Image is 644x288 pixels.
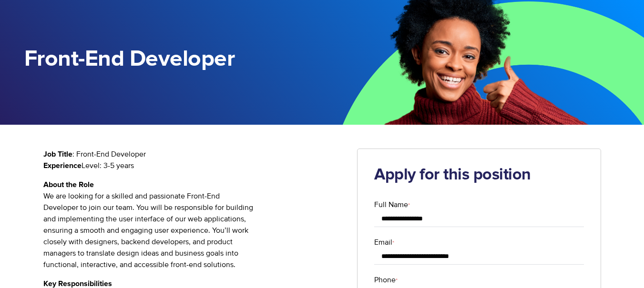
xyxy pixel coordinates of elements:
strong: Job Title [43,150,72,158]
h1: Front-End Developer [24,46,322,72]
label: Full Name [374,199,584,210]
h2: Apply for this position [374,166,584,185]
label: Phone [374,274,584,286]
strong: Experience [43,162,82,169]
label: Email [374,237,584,248]
strong: About the Role [43,181,94,189]
strong: Key Responsibilities [43,280,112,288]
p: We are looking for a skilled and passionate Front-End Developer to join our team. You will be res... [43,179,343,270]
p: : Front-End Developer Level: 3-5 years [43,149,343,171]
